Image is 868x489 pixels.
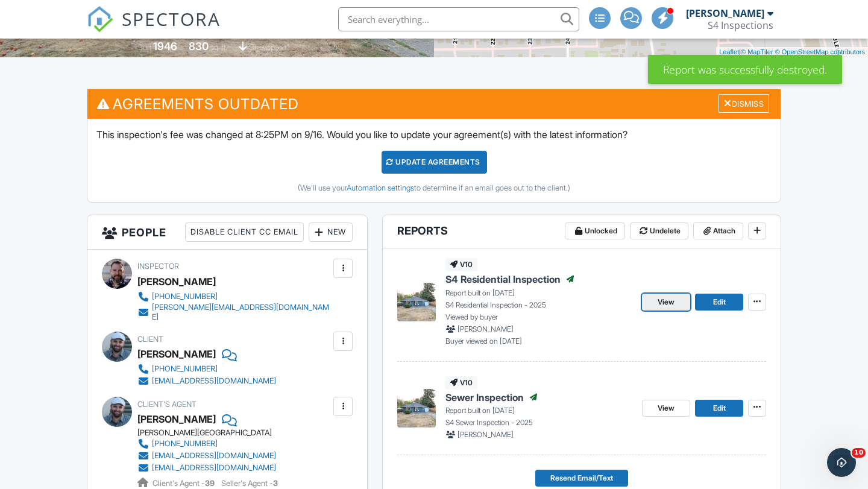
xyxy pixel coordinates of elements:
[741,48,773,55] a: © MapTiler
[152,292,218,301] div: [PHONE_NUMBER]
[152,364,218,374] div: [PHONE_NUMBER]
[273,479,278,488] strong: 3
[152,303,330,322] div: [PERSON_NAME][EMAIL_ADDRESS][DOMAIN_NAME]
[153,40,177,52] div: 1946
[137,335,163,344] span: Client
[87,119,781,202] div: This inspection's fee was changed at 8:25PM on 9/16. Would you like to update your agreement(s) w...
[347,183,414,192] a: Automation settings
[137,400,197,409] span: Client's Agent
[775,48,865,55] a: © OpenStreetMap contributors
[87,215,367,250] h3: People
[382,151,487,174] div: Update Agreements
[309,222,353,242] div: New
[827,448,856,477] iframe: Intercom live chat
[96,183,772,193] div: (We'll use your to determine if an email goes out to the client.)
[137,345,216,363] div: [PERSON_NAME]
[185,222,304,242] div: Disable Client CC Email
[205,479,215,488] strong: 39
[716,47,868,57] div: |
[648,55,842,84] div: Report was successfully destroyed.
[87,16,221,42] a: SPECTORA
[152,451,276,461] div: [EMAIL_ADDRESS][DOMAIN_NAME]
[137,262,179,271] span: Inspector
[137,462,276,474] a: [EMAIL_ADDRESS][DOMAIN_NAME]
[137,438,276,450] a: [PHONE_NUMBER]
[137,291,330,303] a: [PHONE_NUMBER]
[137,363,276,375] a: [PHONE_NUMBER]
[87,6,113,33] img: The Best Home Inspection Software - Spectora
[210,43,227,52] span: sq. ft.
[852,448,866,458] span: 10
[708,19,773,31] div: S4 Inspections
[137,410,216,428] a: [PERSON_NAME]
[137,450,276,462] a: [EMAIL_ADDRESS][DOMAIN_NAME]
[189,40,209,52] div: 830
[221,479,278,488] span: Seller's Agent -
[138,43,151,52] span: Built
[152,376,276,386] div: [EMAIL_ADDRESS][DOMAIN_NAME]
[137,375,276,387] a: [EMAIL_ADDRESS][DOMAIN_NAME]
[152,439,218,449] div: [PHONE_NUMBER]
[338,7,579,31] input: Search everything...
[122,6,221,31] span: SPECTORA
[137,303,330,322] a: [PERSON_NAME][EMAIL_ADDRESS][DOMAIN_NAME]
[719,94,769,113] div: Dismiss
[249,43,286,52] span: crawlspace
[152,463,276,473] div: [EMAIL_ADDRESS][DOMAIN_NAME]
[137,273,216,291] div: [PERSON_NAME]
[137,428,286,438] div: [PERSON_NAME][GEOGRAPHIC_DATA]
[153,479,216,488] span: Client's Agent -
[686,7,764,19] div: [PERSON_NAME]
[719,48,739,55] a: Leaflet
[87,89,781,119] h3: Agreements Outdated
